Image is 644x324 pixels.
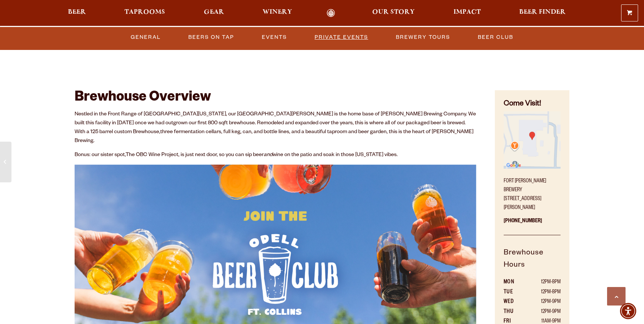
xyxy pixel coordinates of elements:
a: The OBC Wine Project [126,152,178,158]
a: Beer Finder [514,9,571,17]
span: Our Story [372,9,415,15]
a: Taprooms [120,9,170,17]
td: 12PM-8PM [524,278,561,287]
th: WED [504,297,524,307]
div: Accessibility Menu [620,303,636,319]
th: MON [504,278,524,287]
em: and [264,152,273,158]
th: TUE [504,288,524,297]
a: Find on Google Maps (opens in a new window) [504,165,561,171]
a: General [128,29,164,46]
span: three fermentation cellars, full keg, can, and bottle lines, and a beautiful taproom and beer gar... [75,129,473,144]
h2: Brewhouse Overview [75,90,476,107]
td: 12PM-9PM [524,297,561,307]
a: Impact [449,9,486,17]
a: Beers on Tap [185,29,237,46]
img: Small thumbnail of location on map [504,111,561,168]
span: Beer Finder [519,9,566,15]
span: Winery [263,9,292,15]
a: Winery [258,9,297,17]
th: THU [504,307,524,317]
td: 12PM-8PM [524,288,561,297]
a: Our Story [367,9,419,17]
a: Odell Home [317,9,345,17]
a: Beer [63,9,91,17]
span: Impact [453,9,481,15]
a: Scroll to top [607,287,626,306]
a: Brewery Tours [393,29,453,46]
a: Gear [199,9,229,17]
a: Beer Club [475,29,516,46]
h5: Brewhouse Hours [504,247,561,278]
span: Beer [68,9,86,15]
a: Events [259,29,290,46]
h4: Come Visit! [504,99,561,110]
span: Taprooms [124,9,165,15]
td: 12PM-9PM [524,307,561,317]
a: Private Events [312,29,371,46]
p: Bonus: our sister spot, , is just next door, so you can sip beer wine on the patio and soak in th... [75,151,476,160]
p: Nestled in the Front Range of [GEOGRAPHIC_DATA][US_STATE], our [GEOGRAPHIC_DATA][PERSON_NAME] is ... [75,110,476,146]
p: [PHONE_NUMBER] [504,213,561,235]
p: Fort [PERSON_NAME] Brewery [STREET_ADDRESS][PERSON_NAME] [504,173,561,213]
span: Gear [204,9,224,15]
